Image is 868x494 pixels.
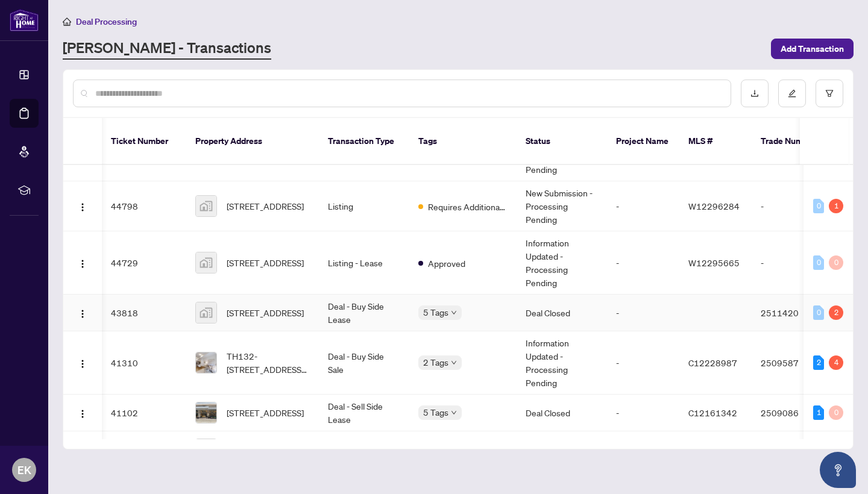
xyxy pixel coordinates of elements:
th: Tags [409,118,516,165]
button: Logo [73,303,92,322]
span: C12161342 [688,407,737,418]
span: 5 Tags [423,405,448,419]
th: Trade Number [751,118,835,165]
span: [STREET_ADDRESS] [227,199,304,213]
div: 4 [829,355,843,370]
span: down [451,360,457,366]
span: 2 Tags [423,355,448,369]
td: Listing [318,181,409,231]
button: download [741,80,769,107]
button: Add Transaction [771,39,854,59]
button: Logo [73,353,92,372]
th: Status [516,118,606,165]
td: Deal Closed [516,295,606,331]
span: W12296284 [688,201,740,211]
div: 0 [813,255,824,270]
span: W12295665 [688,257,740,268]
td: 2509086 [751,395,835,431]
td: Information Updated - Processing Pending [516,331,606,395]
td: - [606,295,679,331]
td: Deal Closed [516,395,606,431]
td: 44729 [101,231,186,295]
div: 2 [829,305,843,320]
img: Logo [78,202,87,212]
span: TH132-[STREET_ADDRESS][PERSON_NAME] [227,349,309,376]
span: [STREET_ADDRESS] [227,406,304,419]
div: 0 [829,405,843,420]
td: Deal - Sell Side Lease [318,431,409,468]
button: edit [778,80,806,107]
div: 0 [813,305,824,320]
span: EK [17,461,31,478]
td: - [606,431,679,468]
span: Deal Processing [76,16,137,27]
td: Listing - Lease [318,231,409,295]
a: [PERSON_NAME] - Transactions [63,38,271,60]
img: logo [10,9,39,31]
td: New Submission - Processing Pending [516,181,606,231]
th: Transaction Type [318,118,409,165]
td: 41310 [101,331,186,395]
td: - [606,395,679,431]
span: Requires Additional Docs [428,200,506,213]
td: 43818 [101,295,186,331]
span: Basement-[STREET_ADDRESS][PERSON_NAME] [227,436,309,463]
div: 2 [813,355,824,370]
img: thumbnail-img [196,302,216,323]
button: Logo [73,253,92,272]
th: Ticket Number [101,118,186,165]
td: 2509587 [751,331,835,395]
div: 1 [813,405,824,420]
span: download [750,89,759,98]
span: [STREET_ADDRESS] [227,306,304,319]
td: 40657 [101,431,186,468]
td: - [606,181,679,231]
img: Logo [78,259,87,269]
img: thumbnail-img [196,252,216,273]
span: edit [788,89,796,98]
img: Logo [78,359,87,369]
img: Logo [78,309,87,319]
button: Logo [73,196,92,216]
span: filter [825,89,834,98]
td: Deal - Sell Side Lease [318,395,409,431]
td: - [606,231,679,295]
button: filter [816,80,843,107]
th: MLS # [679,118,751,165]
span: Add Transaction [781,39,844,58]
th: Property Address [186,118,318,165]
td: Deal - Buy Side Sale [318,331,409,395]
td: 2511420 [751,295,835,331]
div: 0 [829,255,843,270]
div: 1 [829,199,843,213]
td: - [751,181,835,231]
td: 41102 [101,395,186,431]
span: down [451,410,457,416]
img: thumbnail-img [196,402,216,423]
span: home [63,17,71,26]
span: 5 Tags [423,305,448,319]
img: Logo [78,409,87,419]
th: Project Name [606,118,679,165]
span: C12228987 [688,357,737,368]
button: Open asap [820,452,856,488]
td: Information Updated - Processing Pending [516,231,606,295]
td: - [751,231,835,295]
td: Deal Closed [516,431,606,468]
td: - [606,331,679,395]
span: Approved [428,257,465,270]
img: thumbnail-img [196,352,216,373]
button: Logo [73,403,92,422]
span: down [451,310,457,316]
span: [STREET_ADDRESS] [227,256,304,269]
td: Deal - Buy Side Lease [318,295,409,331]
div: 0 [813,199,824,213]
img: thumbnail-img [196,196,216,216]
td: 2508917 [751,431,835,468]
td: 44798 [101,181,186,231]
